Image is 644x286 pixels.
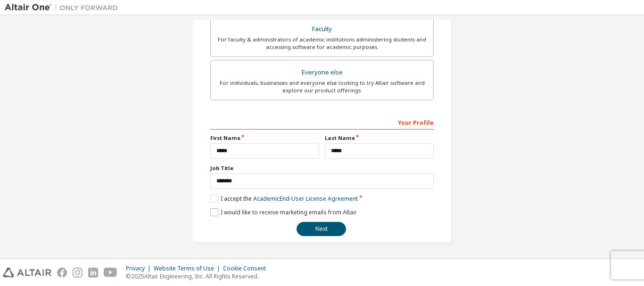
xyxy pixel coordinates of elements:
[210,195,358,203] label: I accept the
[210,164,434,172] label: Job Title
[253,195,358,203] a: Academic End-User License Agreement
[104,268,117,278] img: youtube.svg
[216,79,428,94] div: For individuals, businesses and everyone else looking to try Altair software and explore our prod...
[297,222,346,236] button: Next
[57,268,67,278] img: facebook.svg
[3,268,51,278] img: altair_logo.svg
[210,134,319,142] label: First Name
[210,114,434,130] div: Your Profile
[210,208,357,216] label: I would like to receive marketing emails from Altair
[5,3,123,12] img: Altair One
[216,66,428,79] div: Everyone else
[73,268,83,278] img: instagram.svg
[325,134,434,142] label: Last Name
[216,23,428,36] div: Faculty
[126,265,154,272] div: Privacy
[154,265,223,272] div: Website Terms of Use
[88,268,98,278] img: linkedin.svg
[216,36,428,51] div: For faculty & administrators of academic institutions administering students and accessing softwa...
[223,265,272,272] div: Cookie Consent
[126,272,272,280] p: © 2025 Altair Engineering, Inc. All Rights Reserved.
